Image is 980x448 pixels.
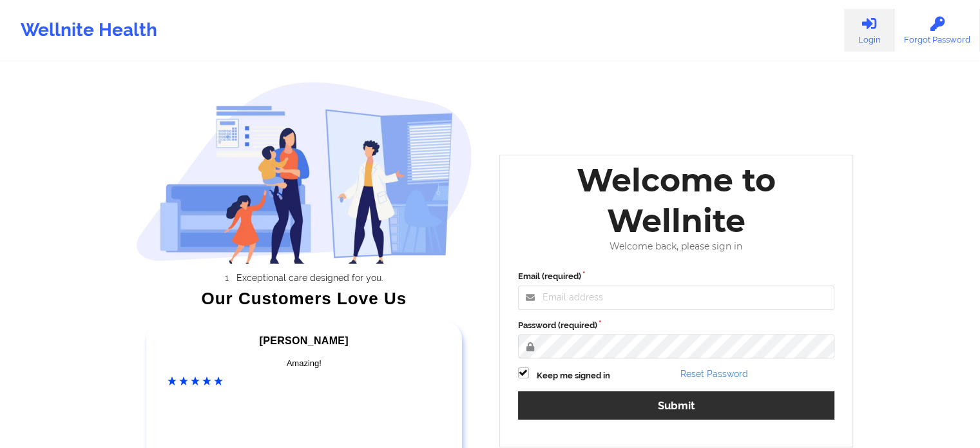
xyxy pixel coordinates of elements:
div: Amazing! [168,357,441,370]
a: Login [844,9,894,52]
div: Our Customers Love Us [136,292,472,305]
a: Forgot Password [894,9,980,52]
input: Email address [518,286,835,310]
label: Keep me signed in [537,369,610,382]
div: Welcome back, please sign in [509,241,844,252]
img: wellnite-auth-hero_200.c722682e.png [136,81,472,264]
label: Email (required) [518,270,835,283]
button: Submit [518,391,835,419]
a: Reset Password [680,369,748,379]
li: Exceptional care designed for you. [148,273,472,283]
label: Password (required) [518,319,835,332]
span: [PERSON_NAME] [260,335,349,346]
div: Welcome to Wellnite [509,160,844,241]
